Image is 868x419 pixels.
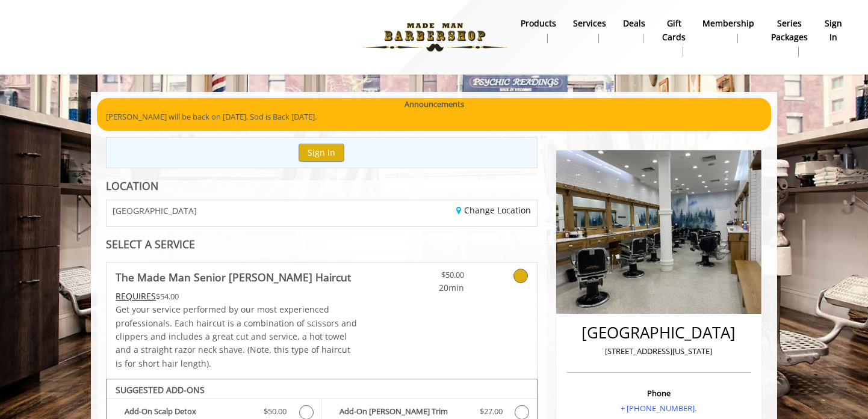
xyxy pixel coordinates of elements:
[405,98,464,111] b: Announcements
[615,15,654,46] a: DealsDeals
[393,263,464,295] a: $50.00
[771,17,808,44] b: Series packages
[816,15,851,46] a: sign insign in
[825,17,842,44] b: sign in
[573,17,606,30] b: Services
[569,324,748,341] h2: [GEOGRAPHIC_DATA]
[565,15,615,46] a: ServicesServices
[299,144,344,161] button: Sign In
[106,239,538,250] div: SELECT A SERVICE
[116,384,205,396] b: SUGGESTED ADD-ONS
[116,290,156,302] span: This service needs some Advance to be paid before we block your appointment
[621,403,696,414] a: + [PHONE_NUMBER].
[106,179,158,193] b: LOCATION
[264,405,287,418] span: $50.00
[623,17,645,30] b: Deals
[456,204,531,216] a: Change Location
[512,15,565,46] a: Productsproducts
[106,111,762,123] p: [PERSON_NAME] will be back on [DATE]. Sod is Back [DATE].
[694,15,763,46] a: MembershipMembership
[702,17,754,30] b: Membership
[662,17,686,44] b: gift cards
[116,303,358,370] p: Get your service performed by our most experienced professionals. Each haircut is a combination o...
[116,290,358,303] div: $54.00
[654,15,694,60] a: Gift cardsgift cards
[569,389,748,397] h3: Phone
[352,4,518,70] img: Made Man Barbershop logo
[763,15,816,60] a: Series packagesSeries packages
[393,281,464,295] span: 20min
[521,17,556,30] b: products
[569,345,748,358] p: [STREET_ADDRESS][US_STATE]
[480,405,503,418] span: $27.00
[116,269,351,286] b: The Made Man Senior [PERSON_NAME] Haircut
[113,206,197,215] span: [GEOGRAPHIC_DATA]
